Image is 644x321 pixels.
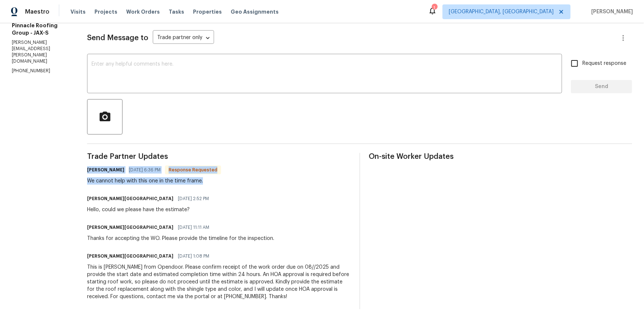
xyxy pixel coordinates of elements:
span: Request response [582,60,626,67]
p: [PERSON_NAME][EMAIL_ADDRESS][PERSON_NAME][DOMAIN_NAME] [12,39,69,65]
div: Hello, could we please have the estimate? [87,206,213,213]
span: [PERSON_NAME] [588,8,633,15]
h6: [PERSON_NAME][GEOGRAPHIC_DATA] [87,195,173,202]
span: Send Message to [87,34,148,42]
span: Visits [70,8,86,15]
h6: [PERSON_NAME] [87,166,124,174]
span: Trade Partner Updates [87,153,351,160]
h5: Pinnacle Roofing Group - JAX-S [12,22,69,36]
span: [DATE] 11:11 AM [178,224,209,231]
h6: [PERSON_NAME][GEOGRAPHIC_DATA] [87,224,173,231]
span: On-site Worker Updates [369,153,633,160]
div: We cannot help with this one in the time frame. [87,177,221,185]
span: Tasks [169,9,184,14]
span: Response Requested [166,166,220,174]
span: Projects [94,8,117,15]
span: [DATE] 6:36 PM [129,166,161,174]
span: [GEOGRAPHIC_DATA], [GEOGRAPHIC_DATA] [449,8,554,15]
div: Thanks for accepting the WO. Please provide the timeline for the inspection. [87,235,274,242]
h6: [PERSON_NAME][GEOGRAPHIC_DATA] [87,252,173,260]
div: This is [PERSON_NAME] from Opendoor. Please confirm receipt of the work order due on 08//2025 and... [87,264,351,300]
span: [DATE] 2:52 PM [178,195,209,202]
span: Geo Assignments [231,8,279,15]
span: Work Orders [126,8,160,15]
div: Trade partner only [153,32,214,44]
span: [DATE] 1:08 PM [178,252,209,260]
div: 1 [432,4,437,12]
p: [PHONE_NUMBER] [12,68,69,74]
span: Properties [193,8,222,15]
span: Maestro [25,8,49,15]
